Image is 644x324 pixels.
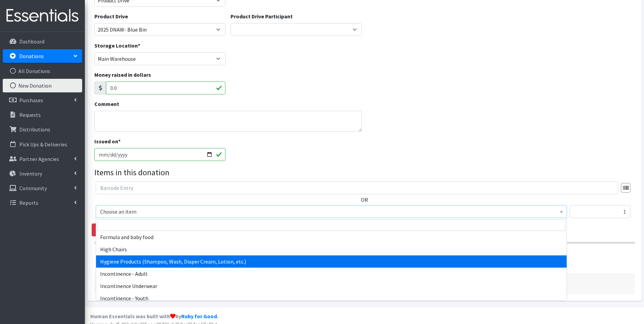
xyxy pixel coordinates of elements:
li: Incontinence - Youth [96,292,567,304]
a: Purchases [3,93,82,107]
label: Storage Location [94,41,140,50]
p: Pick Ups & Deliveries [19,141,67,148]
label: Product Drive [94,12,128,20]
p: Donations [19,53,44,59]
p: Community [19,185,47,192]
a: Inventory [3,167,82,180]
span: Choose an item [96,205,567,218]
label: Comment [94,100,119,108]
a: Distributions [3,123,82,136]
a: Requests [3,108,82,122]
a: New Donation [3,79,82,92]
p: Reports [19,199,38,206]
a: Pick Ups & Deliveries [3,138,82,151]
label: Issued on [94,137,121,145]
a: Ruby for Good [181,313,217,320]
abbr: required [118,138,121,145]
a: Donations [3,49,82,63]
input: Barcode Entry [96,181,618,194]
li: Incontinence Underwear [96,280,567,292]
li: Formula and baby food [96,231,567,243]
li: Incontinence - Adult [96,268,567,280]
label: Money raised in dollars [94,71,151,79]
li: Hygiene Products (Shampoo, Wash, Diaper Cream, Lotion, etc.) [96,255,567,268]
a: Partner Agencies [3,152,82,166]
img: HumanEssentials [3,4,82,27]
a: Remove [92,223,126,236]
span: Choose an item [100,207,563,216]
abbr: required [138,42,140,49]
a: Community [3,181,82,195]
strong: Human Essentials was built with by . [90,313,218,320]
label: Product Drive Participant [231,12,293,20]
a: Dashboard [3,35,82,48]
p: Distributions [19,126,50,133]
p: Requests [19,111,41,118]
a: Reports [3,196,82,210]
p: Partner Agencies [19,156,59,162]
p: Dashboard [19,38,44,45]
a: All Donations [3,64,82,78]
p: Purchases [19,97,43,104]
input: Quantity [570,205,630,218]
label: OR [361,196,368,204]
p: Inventory [19,170,42,177]
li: High Chairs [96,243,567,255]
legend: Items in this donation [94,166,635,179]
